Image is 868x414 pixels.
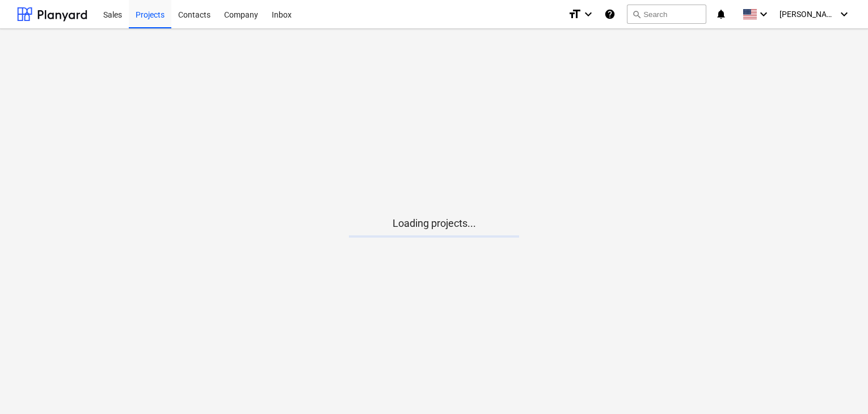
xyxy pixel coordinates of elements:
p: Loading projects... [349,217,519,230]
iframe: Chat Widget [811,360,868,414]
